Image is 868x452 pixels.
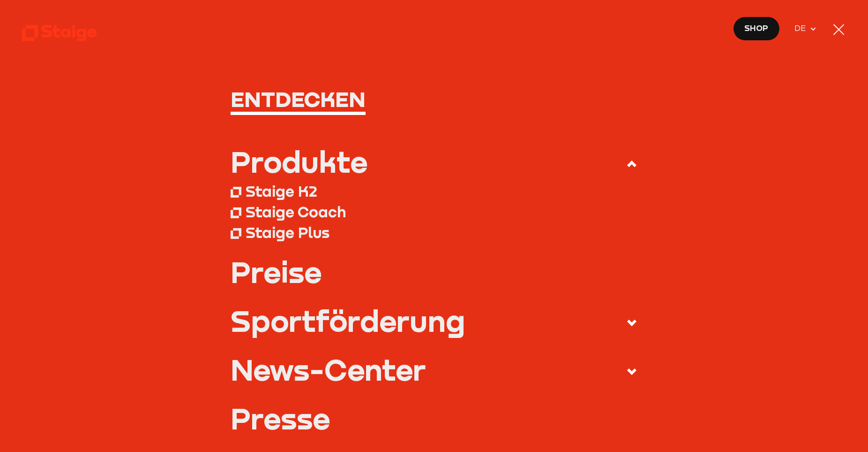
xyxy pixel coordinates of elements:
div: Staige Coach [246,203,346,221]
a: Staige K2 [231,181,637,201]
a: Staige Plus [231,222,637,243]
a: Preise [231,257,637,287]
a: Shop [733,16,780,41]
div: Sportförderung [231,306,465,336]
span: Shop [744,22,768,34]
span: DE [794,22,809,35]
div: Staige K2 [246,182,317,200]
div: News-Center [231,355,426,384]
a: Staige Coach [231,201,637,222]
a: Presse [231,404,637,433]
div: Produkte [231,147,367,176]
div: Staige Plus [246,223,329,242]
